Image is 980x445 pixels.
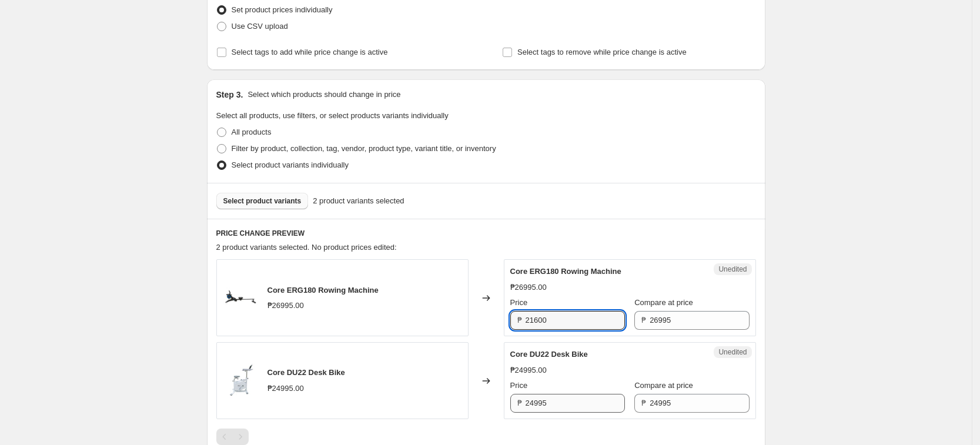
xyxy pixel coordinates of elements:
[267,368,345,377] span: Core DU22 Desk Bike
[313,195,404,207] span: 2 product variants selected
[634,381,693,390] span: Compare at price
[216,193,309,209] button: Select product variants
[267,286,379,295] span: Core ERG180 Rowing Machine
[216,89,243,101] h2: Step 3.
[223,363,258,399] img: CoreBike5_970430b5-2541-4304-8830-48072c18f03e_80x.jpg
[216,111,449,120] span: Select all products, use filters, or select products variants individually
[510,267,621,276] span: Core ERG180 Rowing Machine
[718,347,747,357] span: Unedited
[517,48,687,56] span: Select tags to remove while price change is active
[634,298,693,307] span: Compare at price
[223,196,302,206] span: Select product variants
[641,316,646,324] span: ₱
[517,316,522,324] span: ₱
[216,229,756,238] h6: PRICE CHANGE PREVIEW
[510,364,547,376] div: ₱24995.00
[718,265,747,274] span: Unedited
[216,243,397,252] span: 2 product variants selected. No product prices edited:
[517,399,522,407] span: ₱
[232,22,288,31] span: Use CSV upload
[232,160,349,169] span: Select product variants individually
[223,280,258,316] img: CoreRow3_80x.jpg
[232,5,333,14] span: Set product prices individually
[232,144,496,153] span: Filter by product, collection, tag, vendor, product type, variant title, or inventory
[247,89,400,101] p: Select which products should change in price
[216,429,249,445] nav: Pagination
[232,128,272,136] span: All products
[232,48,388,56] span: Select tags to add while price change is active
[267,383,304,394] div: ₱24995.00
[641,399,646,407] span: ₱
[510,298,528,307] span: Price
[510,282,547,293] div: ₱26995.00
[510,381,528,390] span: Price
[510,350,588,359] span: Core DU22 Desk Bike
[267,300,304,312] div: ₱26995.00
